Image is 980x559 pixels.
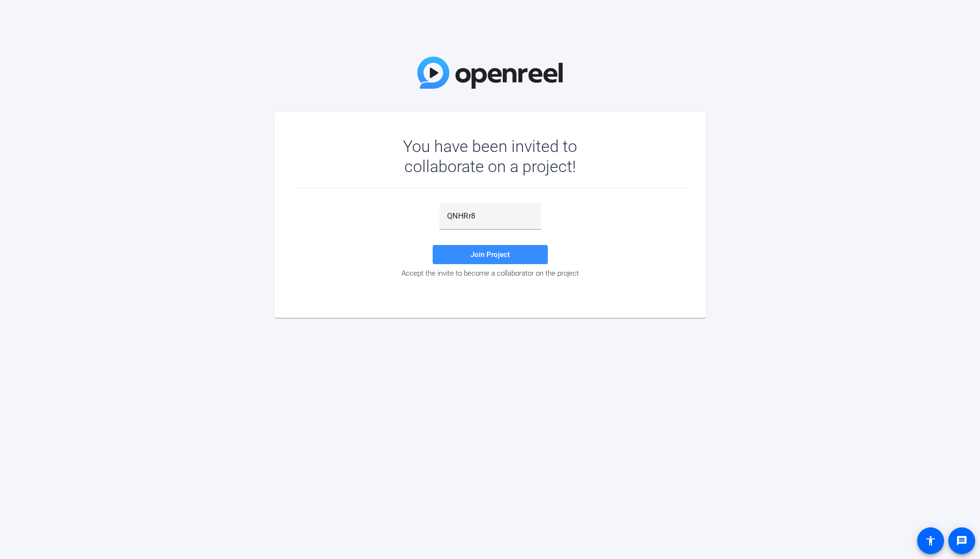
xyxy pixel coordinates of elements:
mat-icon: accessibility [925,535,936,547]
div: Accept the invite to become a collaborator on the project [294,269,687,278]
button: Join Project [433,245,548,264]
span: Join Project [471,250,510,259]
img: OpenReel Logo [417,57,563,89]
input: Password [447,210,533,222]
div: You have been invited to collaborate on a project! [375,136,605,176]
mat-icon: message [956,535,968,547]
